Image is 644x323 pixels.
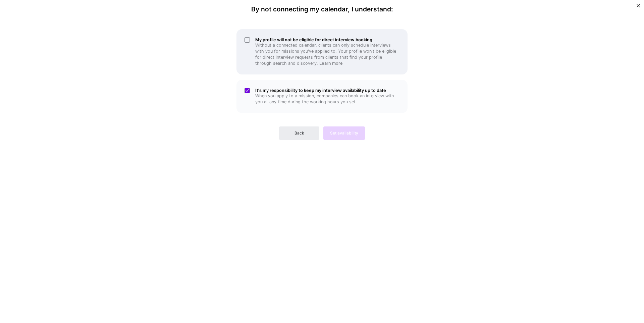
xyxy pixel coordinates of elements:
h4: By not connecting my calendar, I understand: [251,5,393,13]
p: When you apply to a mission, companies can book an interview with you at any time during the work... [255,93,399,105]
h5: It's my responsibility to keep my interview availability up to date [255,88,399,93]
button: Close [637,4,640,11]
p: Without a connected calendar, clients can only schedule interviews with you for missions you've a... [255,42,399,66]
button: Back [279,126,319,140]
span: Back [294,130,304,136]
h5: My profile will not be eligible for direct interview booking [255,37,399,42]
a: Learn more [319,61,343,66]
